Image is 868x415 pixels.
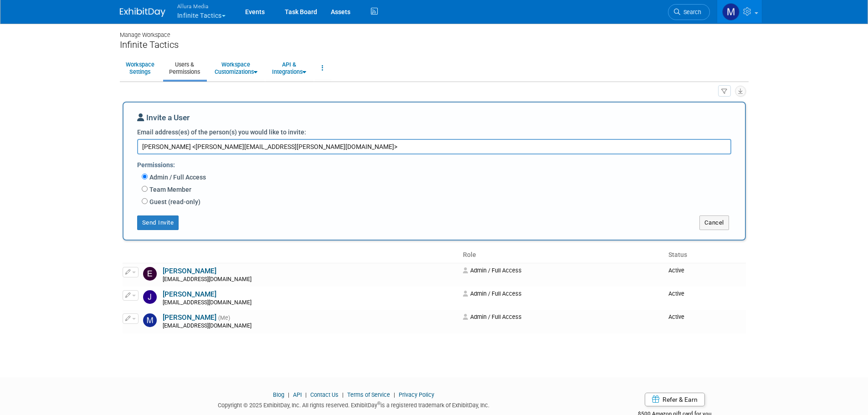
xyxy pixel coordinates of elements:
span: (Me) [218,315,230,321]
a: WorkspaceSettings [120,57,160,79]
img: Eric Thompson [143,267,157,281]
label: Team Member [148,185,191,194]
div: Copyright © 2025 ExhibitDay, Inc. All rights reserved. ExhibitDay is a registered trademark of Ex... [120,399,588,410]
div: Invite a User [137,112,731,128]
th: Status [665,247,745,263]
a: API [293,391,302,398]
div: Manage Workspace [120,23,749,39]
a: Search [668,4,710,20]
span: | [286,391,292,398]
a: Terms of Service [347,391,390,398]
span: | [391,391,397,398]
div: Infinite Tactics [120,39,749,51]
a: [PERSON_NAME] [163,290,216,298]
a: [PERSON_NAME] [163,313,216,322]
th: Role [459,247,665,263]
div: [EMAIL_ADDRESS][DOMAIN_NAME] [163,299,457,307]
span: Allura Media [177,1,226,11]
div: [EMAIL_ADDRESS][DOMAIN_NAME] [163,276,457,283]
a: Refer & Earn [645,393,705,406]
img: Jordan McGarty [143,290,157,304]
div: [EMAIL_ADDRESS][DOMAIN_NAME] [163,323,457,330]
a: WorkspaceCustomizations [209,57,263,79]
label: Guest (read-only) [148,197,200,206]
label: Admin / Full Access [148,173,206,182]
a: API &Integrations [266,57,312,79]
sup: ® [377,401,380,406]
span: Search [680,9,701,15]
img: ExhibitDay [120,8,165,17]
a: Contact Us [310,391,339,398]
span: Active [668,290,684,297]
span: Admin / Full Access [463,313,522,320]
img: Max Fanwick [143,313,157,327]
label: Email address(es) of the person(s) you would like to invite: [137,128,306,137]
img: Max Fanwick [722,3,740,20]
a: Users &Permissions [163,57,206,79]
span: Active [668,267,684,274]
span: Admin / Full Access [463,267,522,274]
a: [PERSON_NAME] [163,267,216,275]
a: Privacy Policy [399,391,434,398]
div: Permissions: [137,157,738,172]
a: Blog [273,391,284,398]
span: Active [668,313,684,320]
button: Cancel [699,215,729,230]
span: | [340,391,346,398]
button: Send Invite [137,215,179,230]
span: Admin / Full Access [463,290,522,297]
span: | [303,391,309,398]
